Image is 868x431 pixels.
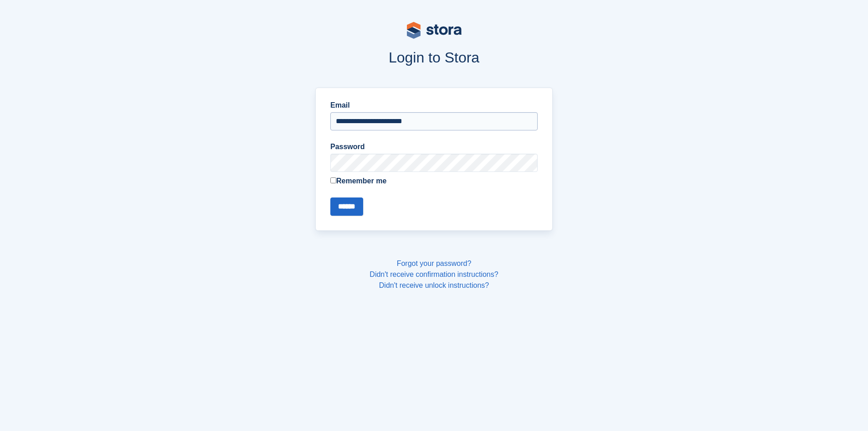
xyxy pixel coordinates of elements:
[379,281,489,289] a: Didn't receive unlock instructions?
[142,49,727,66] h1: Login to Stora
[330,177,336,183] input: Remember me
[330,141,538,152] label: Password
[330,100,538,111] label: Email
[407,22,462,39] img: stora-logo-53a41332b3708ae10de48c4981b4e9114cc0af31d8433b30ea865607fb682f29.svg
[330,176,538,187] label: Remember me
[397,260,472,267] a: Forgot your password?
[370,270,498,278] a: Didn't receive confirmation instructions?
